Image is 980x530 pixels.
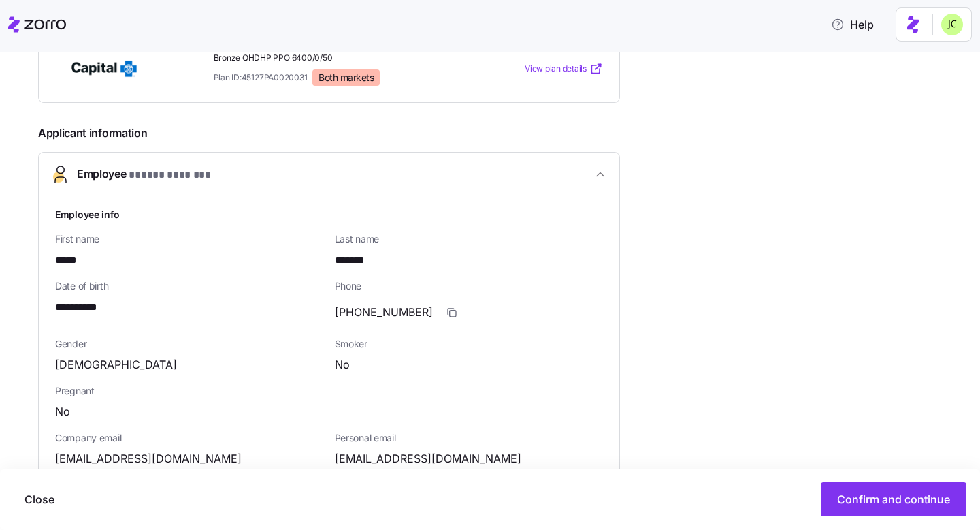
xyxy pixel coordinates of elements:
a: View plan details [525,62,603,76]
span: Gender [55,337,324,351]
span: Personal email [335,431,604,445]
button: Confirm and continue [821,482,966,516]
span: Employee [77,166,212,184]
span: Pregnant [55,384,603,398]
span: Close [24,491,54,508]
button: Close [14,482,65,516]
span: Applicant information [38,125,620,142]
span: [EMAIL_ADDRESS][DOMAIN_NAME] [335,450,521,467]
span: First name [55,232,324,246]
span: [PHONE_NUMBER] [335,304,433,321]
span: Confirm and continue [837,491,950,508]
span: No [55,403,70,420]
button: Help [820,11,885,38]
span: Help [831,16,874,33]
span: Both markets [318,72,374,84]
h1: Employee info [55,207,603,221]
span: Smoker [335,337,604,351]
img: Capital BlueCross [55,53,153,84]
span: [DEMOGRAPHIC_DATA] [55,356,177,373]
span: View plan details [525,63,587,76]
span: No [335,356,350,373]
span: Plan ID: 45127PA0020031 [214,72,308,83]
span: Phone [335,279,604,293]
img: 0d5040ea9766abea509702906ec44285 [941,14,963,35]
span: Bronze QHDHP PPO 6400/0/50 [214,52,463,64]
span: [EMAIL_ADDRESS][DOMAIN_NAME] [55,450,242,467]
span: Date of birth [55,279,324,293]
span: Company email [55,431,324,445]
span: Last name [335,232,604,246]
